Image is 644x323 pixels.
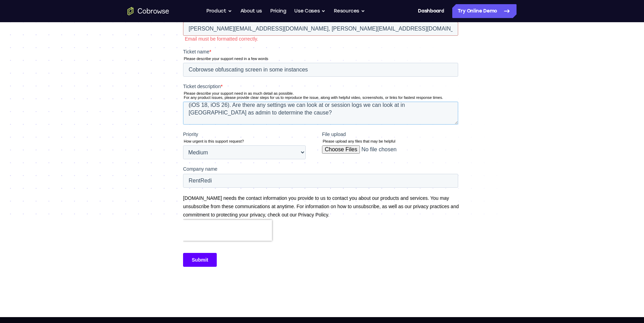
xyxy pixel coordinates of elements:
[452,4,517,18] a: Try Online Demo
[183,14,461,273] iframe: Form 0
[206,4,232,18] button: Product
[418,4,444,18] a: Dashboard
[270,4,286,18] a: Pricing
[334,4,365,18] button: Resources
[127,7,169,15] a: Go to the home page
[240,4,262,18] a: About us
[294,4,325,18] button: Use Cases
